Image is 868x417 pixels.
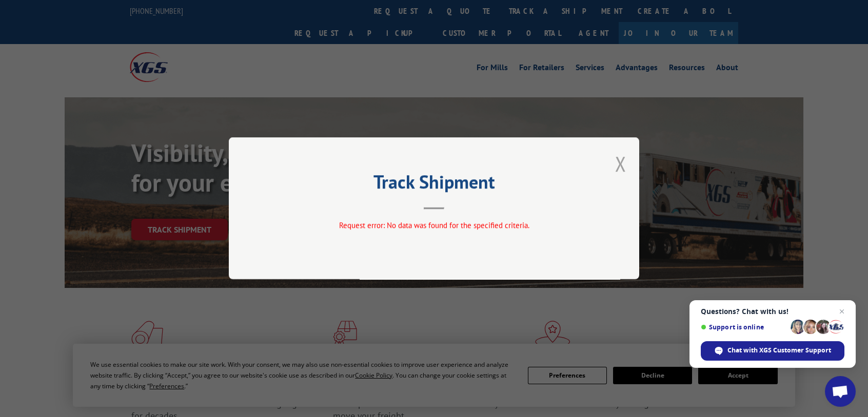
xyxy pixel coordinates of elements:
div: Chat with XGS Customer Support [701,341,844,361]
span: Close chat [836,305,848,318]
button: Close modal [615,150,626,177]
div: Open chat [825,376,856,407]
span: Chat with XGS Customer Support [727,346,831,355]
span: Request error: No data was found for the specified criteria. [339,221,529,231]
h2: Track Shipment [280,175,588,194]
span: Questions? Chat with us! [701,307,844,316]
span: Support is online [701,323,787,331]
